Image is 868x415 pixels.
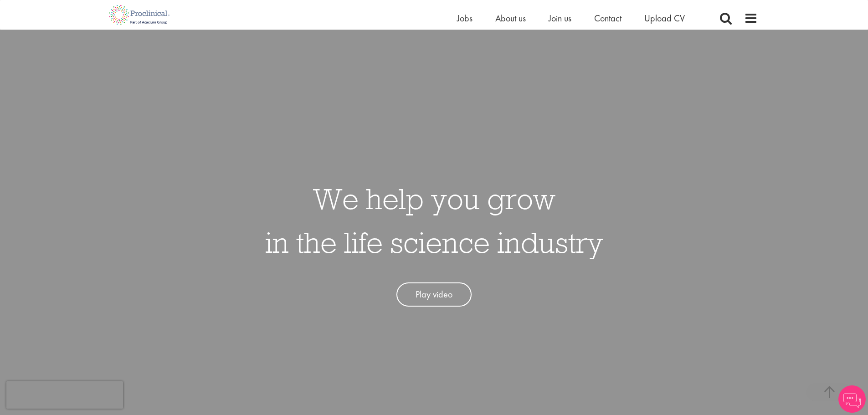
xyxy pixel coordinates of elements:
a: Play video [396,282,472,307]
a: Contact [594,12,621,24]
img: Chatbot [838,385,866,413]
h1: We help you grow in the life science industry [265,177,603,264]
a: Jobs [457,12,473,24]
a: About us [495,12,526,24]
a: Upload CV [644,12,685,24]
a: Join us [549,12,571,24]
